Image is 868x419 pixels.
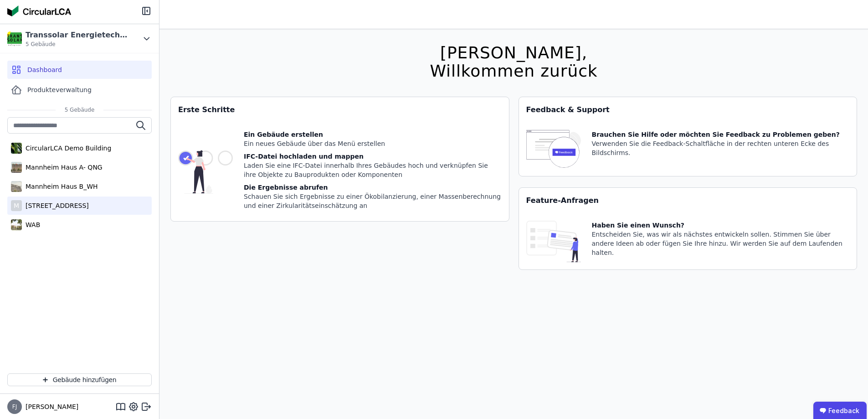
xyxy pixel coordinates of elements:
[11,200,22,211] div: M
[526,221,581,262] img: feature_request_tile-UiXE1qGU.svg
[244,152,502,161] div: IFC-Datei hochladen und mappen
[11,217,22,232] img: WAB
[592,139,850,157] div: Verwenden Sie die Feedback-Schaltfläche in der rechten unteren Ecke des Bildschirms.
[519,188,857,213] div: Feature-Anfragen
[12,404,17,409] span: FJ
[526,130,581,169] img: feedback-icon-HCTs5lye.svg
[7,31,22,46] img: Transsolar Energietechnik
[22,220,40,229] div: WAB
[22,163,103,172] div: Mannheim Haus A- QNG
[27,85,92,94] span: Produkteverwaltung
[171,97,509,123] div: Erste Schritte
[11,160,22,175] img: Mannheim Haus A- QNG
[244,139,502,148] div: Ein neues Gebäude über das Menü erstellen
[27,65,62,74] span: Dashboard
[244,192,502,210] div: Schauen Sie sich Ergebnisse zu einer Ökobilanzierung, einer Massenberechnung und einer Zirkularit...
[430,44,597,62] div: [PERSON_NAME],
[430,62,597,80] div: Willkommen zurück
[592,130,850,139] div: Brauchen Sie Hilfe oder möchten Sie Feedback zu Problemen geben?
[592,230,850,257] div: Entscheiden Sie, was wir als nächstes entwickeln sollen. Stimmen Sie über andere Ideen ab oder fü...
[592,221,850,230] div: Haben Sie einen Wunsch?
[26,41,130,48] span: 5 Gebäude
[178,130,233,214] img: getting_started_tile-DrF_GRSv.svg
[244,130,502,139] div: Ein Gebäude erstellen
[22,144,111,153] div: CircularLCA Demo Building
[22,402,78,411] span: [PERSON_NAME]
[7,5,71,16] img: Concular
[11,141,22,155] img: CircularLCA Demo Building
[7,373,152,386] button: Gebäude hinzufügen
[22,201,89,210] div: [STREET_ADDRESS]
[244,183,502,192] div: Die Ergebnisse abrufen
[244,161,502,179] div: Laden Sie eine IFC-Datei innerhalb Ihres Gebäudes hoch und verknüpfen Sie ihre Objekte zu Bauprod...
[26,30,130,41] div: Transsolar Energietechnik
[22,182,98,191] div: Mannheim Haus B_WH
[56,106,104,114] span: 5 Gebäude
[519,97,857,123] div: Feedback & Support
[11,179,22,194] img: Mannheim Haus B_WH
